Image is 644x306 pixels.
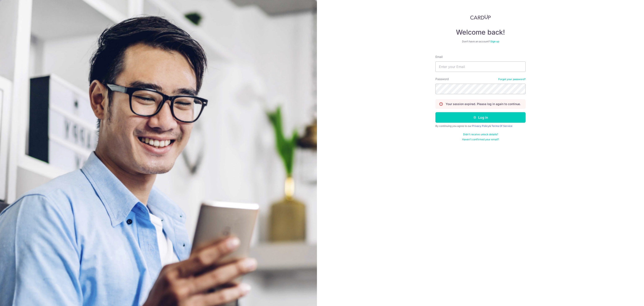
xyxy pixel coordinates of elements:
[470,15,491,20] img: CardUp Logo
[472,124,489,128] a: Privacy Policy
[435,124,526,128] div: By continuing you agree to our &
[462,138,499,141] a: Haven't confirmed your email?
[491,124,512,128] a: Terms Of Service
[490,40,499,43] a: Sign up
[498,78,526,81] a: Forgot your password?
[435,28,526,36] h4: Welcome back!
[435,61,526,72] input: Enter your Email
[435,77,449,81] label: Password
[435,55,443,59] label: Email
[463,133,498,136] a: Didn't receive unlock details?
[435,40,526,43] div: Don’t have an account?
[446,102,521,106] p: Your session expired. Please log in again to continue.
[435,112,526,123] button: Log in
